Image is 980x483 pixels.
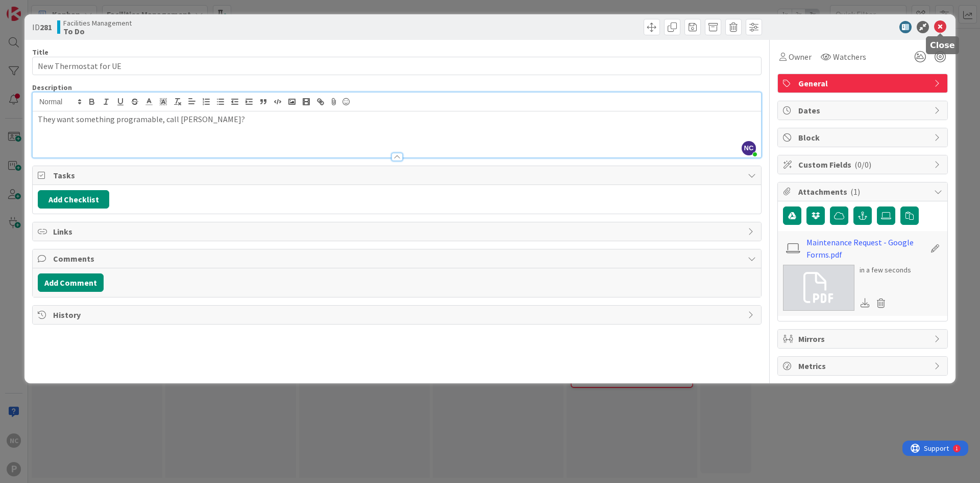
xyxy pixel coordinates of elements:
[860,296,871,310] div: Download
[38,190,109,209] button: Add Checklist
[798,131,929,144] span: Block
[806,236,925,261] a: Maintenance Request - Google Forms.pdf
[53,169,743,181] span: Tasks
[742,141,756,155] span: NC
[63,27,132,35] b: To Do
[53,309,743,321] span: History
[53,252,743,265] span: Comments
[53,4,56,12] div: 1
[32,21,52,33] span: ID
[21,2,46,14] span: Support
[40,22,52,32] b: 281
[798,333,929,345] span: Mirrors
[930,40,955,50] h5: Close
[53,225,743,238] span: Links
[860,265,911,275] div: in a few seconds
[850,187,860,197] span: ( 1 )
[38,273,104,292] button: Add Comment
[63,19,132,27] span: Facilities Management
[32,83,72,92] span: Description
[854,159,871,170] span: ( 0/0 )
[32,48,48,57] label: Title
[789,51,812,63] span: Owner
[798,186,929,198] span: Attachments
[798,104,929,117] span: Dates
[798,360,929,372] span: Metrics
[38,113,756,125] p: They want something programable, call [PERSON_NAME]?
[32,57,762,75] input: type card name here...
[833,51,866,63] span: Watchers
[798,77,929,89] span: General
[798,158,929,171] span: Custom Fields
